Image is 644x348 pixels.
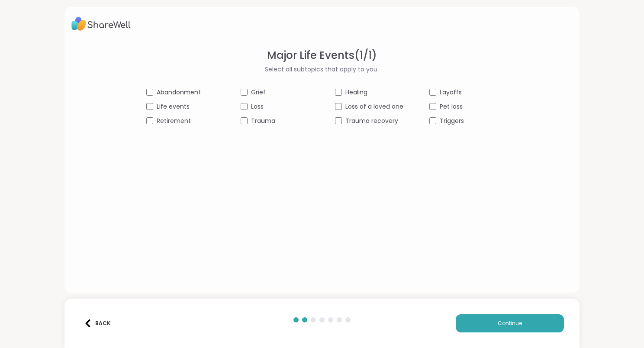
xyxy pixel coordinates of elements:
span: Major Life Events ( 1 / 1 ) [267,48,377,63]
span: Triggers [440,116,464,126]
button: Continue [456,314,564,332]
div: Back [84,319,110,327]
span: Pet loss [440,102,463,111]
span: Loss of a loved one [345,102,403,111]
span: Layoffs [440,88,462,97]
button: Back [80,314,115,332]
span: Abandonment [157,88,201,97]
span: Select all subtopics that apply to you. [265,65,379,74]
span: Trauma [251,116,275,126]
span: Life events [157,102,190,111]
img: ShareWell Logo [71,14,131,34]
span: Trauma recovery [345,116,398,126]
span: Healing [345,88,367,97]
span: Continue [498,319,522,327]
span: Retirement [157,116,191,126]
span: Loss [251,102,264,111]
span: Grief [251,88,266,97]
